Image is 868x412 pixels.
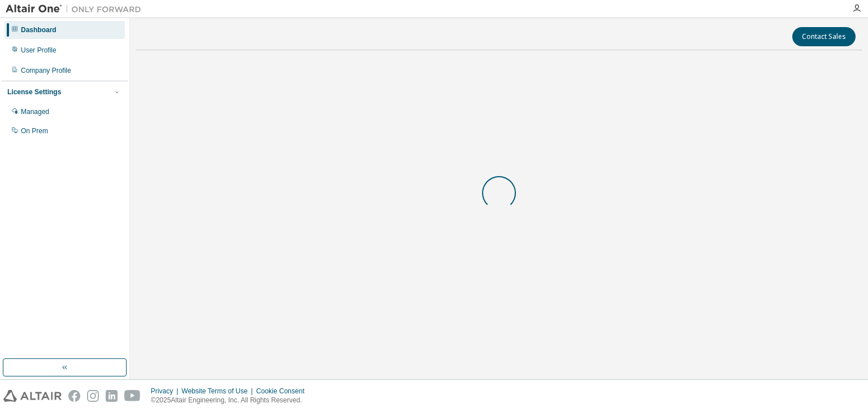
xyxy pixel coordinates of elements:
[151,387,181,396] div: Privacy
[87,390,99,402] img: instagram.svg
[256,387,311,396] div: Cookie Consent
[21,126,48,135] div: On Prem
[181,387,256,396] div: Website Terms of Use
[68,390,80,402] img: facebook.svg
[21,107,49,116] div: Managed
[7,87,61,97] div: License Settings
[106,390,118,402] img: linkedin.svg
[3,390,62,402] img: altair_logo.svg
[6,3,147,15] img: Altair One
[151,396,311,405] p: © 2025 Altair Engineering, Inc. All Rights Reserved.
[21,25,57,34] div: Dashboard
[124,390,141,402] img: youtube.svg
[792,27,856,46] button: Contact Sales
[21,66,71,75] div: Company Profile
[21,46,57,55] div: User Profile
